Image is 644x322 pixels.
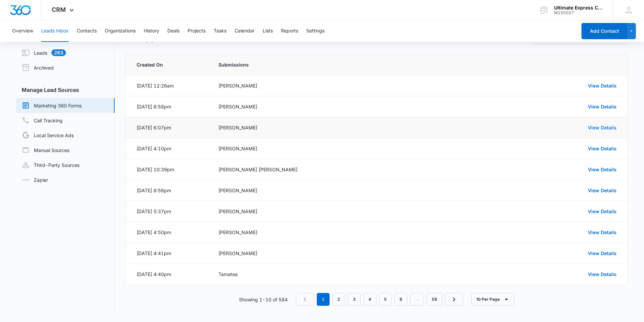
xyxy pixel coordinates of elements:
p: Showing 1-10 of 584 [239,296,288,303]
a: Next Page [445,293,463,306]
a: Local Service Ads [22,131,74,139]
div: [DATE] 6:58pm [137,103,171,110]
div: Tamatea [218,271,480,278]
a: View Details [588,229,617,235]
div: account name [554,5,603,10]
a: Page 2 [332,293,345,306]
a: Marketing 360 Forms [22,101,81,109]
a: Manual Sources [22,146,69,154]
div: [DATE] 8:56pm [137,187,171,194]
button: 10 Per Page [471,293,514,306]
button: Organizations [105,20,136,42]
a: Page 59 [427,293,442,306]
button: Reports [281,20,298,42]
a: View Details [588,271,617,277]
div: account id [554,10,603,15]
button: History [144,20,159,42]
div: [PERSON_NAME] [218,124,480,131]
button: Leads Inbox [41,20,69,42]
div: [PERSON_NAME] [218,250,480,257]
nav: Pagination [296,293,463,306]
a: View Details [588,104,617,109]
div: [DATE] 12:26am [137,82,174,89]
div: [PERSON_NAME] [PERSON_NAME] [218,166,480,173]
a: View Details [588,250,617,256]
a: Third-Party Sources [22,161,79,169]
a: View Details [588,83,617,89]
div: [DATE] 5:37pm [137,208,171,215]
a: Page 6 [395,293,407,306]
span: CRM [52,6,66,13]
span: Created On [137,61,202,68]
em: 1 [317,293,330,306]
a: Page 3 [348,293,361,306]
a: View Details [588,125,617,130]
button: Settings [306,20,325,42]
div: [DATE] 4:40pm [137,271,171,278]
a: View Details [588,146,617,151]
button: Overview [12,20,33,42]
span: Submissions [218,61,480,68]
div: [DATE] 6:07pm [137,124,171,131]
a: Archived [22,64,54,72]
a: Page 5 [379,293,392,306]
div: [PERSON_NAME] [218,103,480,110]
div: [DATE] 4:50pm [137,229,171,236]
button: Add Contact [581,23,627,39]
button: Projects [188,20,206,42]
a: Call Tracking [22,116,63,124]
button: Lists [263,20,273,42]
button: Contacts [77,20,97,42]
a: Zapier [22,176,48,183]
button: Calendar [235,20,255,42]
div: [DATE] 4:10pm [137,145,171,152]
div: [PERSON_NAME] [218,145,480,152]
h3: Manage Lead Sources [16,86,115,94]
div: [DATE] 10:39pm [137,166,174,173]
button: Tasks [214,20,226,42]
a: View Details [588,188,617,193]
a: Leads263 [22,49,66,57]
div: [PERSON_NAME] [218,229,480,236]
div: [DATE] 4:41pm [137,250,171,257]
div: [PERSON_NAME] [218,187,480,194]
a: Page 4 [363,293,376,306]
button: Deals [167,20,180,42]
a: View Details [588,208,617,214]
div: [PERSON_NAME] [218,82,480,89]
div: [PERSON_NAME] [218,208,480,215]
a: View Details [588,167,617,172]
